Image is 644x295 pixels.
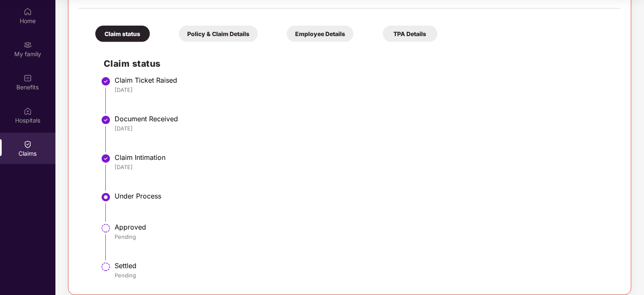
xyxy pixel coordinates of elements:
div: Settled [115,261,613,270]
div: TPA Details [383,26,437,42]
img: svg+xml;base64,PHN2ZyBpZD0iU3RlcC1Eb25lLTMyeDMyIiB4bWxucz0iaHR0cDovL3d3dy53My5vcmcvMjAwMC9zdmciIH... [101,76,111,86]
div: Approved [115,223,613,231]
img: svg+xml;base64,PHN2ZyBpZD0iU3RlcC1BY3RpdmUtMzJ4MzIiIHhtbG5zPSJodHRwOi8vd3d3LnczLm9yZy8yMDAwL3N2Zy... [101,192,111,202]
div: Claim status [95,26,150,42]
img: svg+xml;base64,PHN2ZyBpZD0iSG9tZSIgeG1sbnM9Imh0dHA6Ly93d3cudzMub3JnLzIwMDAvc3ZnIiB3aWR0aD0iMjAiIG... [24,8,32,16]
img: svg+xml;base64,PHN2ZyBpZD0iQmVuZWZpdHMiIHhtbG5zPSJodHRwOi8vd3d3LnczLm9yZy8yMDAwL3N2ZyIgd2lkdGg9Ij... [24,74,32,82]
img: svg+xml;base64,PHN2ZyBpZD0iU3RlcC1QZW5kaW5nLTMyeDMyIiB4bWxucz0iaHR0cDovL3d3dy53My5vcmcvMjAwMC9zdm... [101,223,111,233]
img: svg+xml;base64,PHN2ZyBpZD0iSG9zcGl0YWxzIiB4bWxucz0iaHR0cDovL3d3dy53My5vcmcvMjAwMC9zdmciIHdpZHRoPS... [24,107,32,115]
img: svg+xml;base64,PHN2ZyBpZD0iU3RlcC1QZW5kaW5nLTMyeDMyIiB4bWxucz0iaHR0cDovL3d3dy53My5vcmcvMjAwMC9zdm... [101,262,111,272]
div: Claim Ticket Raised [115,76,613,84]
img: svg+xml;base64,PHN2ZyBpZD0iQ2xhaW0iIHhtbG5zPSJodHRwOi8vd3d3LnczLm9yZy8yMDAwL3N2ZyIgd2lkdGg9IjIwIi... [24,140,32,149]
div: Claim Intimation [115,153,613,162]
div: [DATE] [115,86,613,94]
div: [DATE] [115,163,613,171]
div: [DATE] [115,125,613,132]
div: Employee Details [287,26,353,42]
img: svg+xml;base64,PHN2ZyB3aWR0aD0iMjAiIGhlaWdodD0iMjAiIHZpZXdCb3g9IjAgMCAyMCAyMCIgZmlsbD0ibm9uZSIgeG... [24,41,32,49]
img: svg+xml;base64,PHN2ZyBpZD0iU3RlcC1Eb25lLTMyeDMyIiB4bWxucz0iaHR0cDovL3d3dy53My5vcmcvMjAwMC9zdmciIH... [101,115,111,125]
img: svg+xml;base64,PHN2ZyBpZD0iU3RlcC1Eb25lLTMyeDMyIiB4bWxucz0iaHR0cDovL3d3dy53My5vcmcvMjAwMC9zdmciIH... [101,154,111,164]
div: Pending [115,272,613,279]
div: Document Received [115,115,613,123]
div: Policy & Claim Details [179,26,258,42]
div: Pending [115,233,613,240]
div: Under Process [115,192,613,200]
h2: Claim status [104,57,613,70]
